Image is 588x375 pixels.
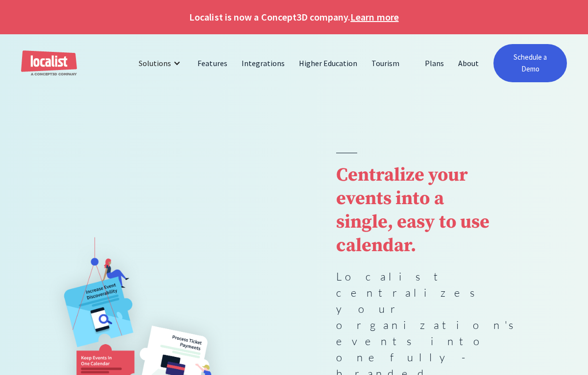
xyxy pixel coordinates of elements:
a: About [451,51,486,75]
a: Higher Education [292,51,365,75]
div: Solutions [131,51,191,75]
strong: Centralize your events into a single, easy to use calendar. [336,164,490,258]
a: Features [191,51,234,75]
a: home [21,50,77,76]
a: Schedule a Demo [493,44,567,82]
a: Integrations [235,51,292,75]
a: Tourism [365,51,407,75]
a: Learn more [350,10,398,24]
div: Solutions [139,57,171,69]
a: Plans [418,51,451,75]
